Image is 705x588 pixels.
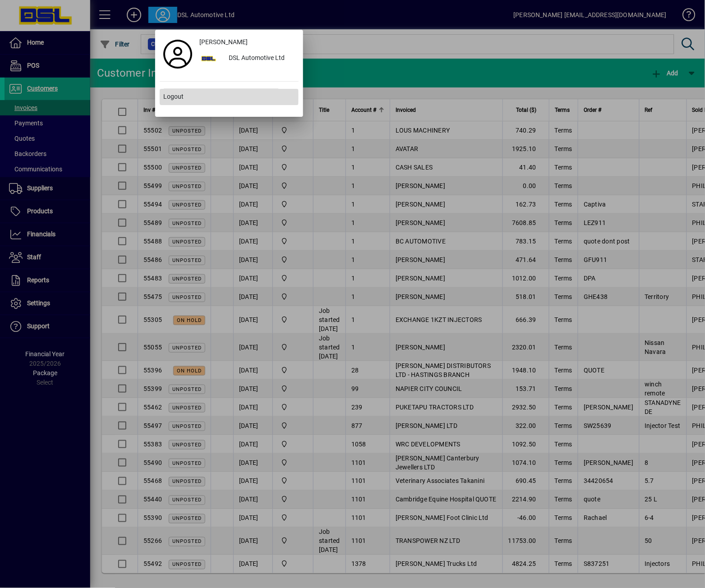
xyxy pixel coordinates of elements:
a: Profile [160,46,196,62]
span: [PERSON_NAME] [199,37,248,47]
button: Logout [160,89,299,105]
span: Logout [163,92,184,101]
div: DSL Automotive Ltd [221,51,299,67]
button: DSL Automotive Ltd [196,51,299,67]
a: [PERSON_NAME] [196,34,299,51]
